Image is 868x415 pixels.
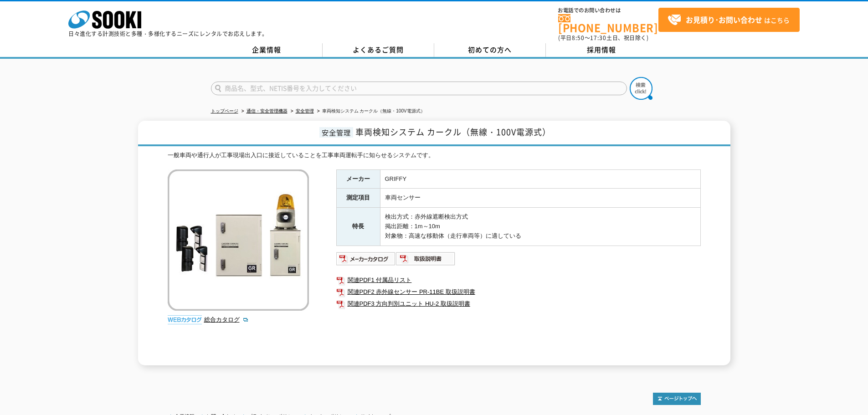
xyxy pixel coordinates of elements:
a: 取扱説明書 [396,257,456,264]
span: お電話でのお問い合わせは [558,8,658,13]
a: 安全管理 [296,108,314,113]
a: トップページ [211,108,238,113]
td: 車両センサー [380,189,700,208]
img: webカタログ [168,315,202,324]
a: [PHONE_NUMBER] [558,14,658,33]
span: 安全管理 [319,127,353,138]
td: 検出方式：赤外線遮断検出方式 掲出距離：1m～10m 対象物：高速な移動体（走行車両等）に適している [380,208,700,246]
li: 車両検知システム カークル（無線・100V電源式） [315,107,425,116]
td: GRIFFY [380,169,700,189]
img: メーカーカタログ [336,251,396,266]
p: 日々進化する計測技術と多種・多様化するニーズにレンタルでお応えします。 [68,31,268,36]
a: 関連PDF3 方向判別ユニット HU-2 取扱説明書 [336,298,701,310]
a: 初めての方へ [434,43,546,57]
a: 関連PDF1 付属品リスト [336,274,701,286]
a: メーカーカタログ [336,257,396,264]
a: 通信・安全管理機器 [247,108,288,113]
a: お見積り･お問い合わせはこちら [658,8,800,32]
span: はこちら [668,13,790,27]
span: 17:30 [590,34,606,42]
img: btn_search.png [630,77,652,100]
span: 車両検知システム カークル（無線・100V電源式） [355,126,551,138]
a: 採用情報 [546,43,657,57]
th: 特長 [336,208,380,246]
th: メーカー [336,169,380,189]
span: 初めての方へ [468,45,512,55]
a: 企業情報 [211,43,323,57]
strong: お見積り･お問い合わせ [686,14,762,25]
input: 商品名、型式、NETIS番号を入力してください [211,82,627,95]
img: 取扱説明書 [396,251,456,266]
span: (平日 ～ 土日、祝日除く) [558,34,648,42]
img: トップページへ [653,393,701,405]
span: 8:50 [572,34,585,42]
img: 車両検知システム カークル（無線・100V電源式） [168,169,309,311]
a: よくあるご質問 [323,43,434,57]
a: 関連PDF2 赤外線センサー PR-11BE 取扱説明書 [336,286,701,298]
div: 一般車両や通行人が工事現場出入口に接近していることを工事車両運転手に知らせるシステムです。 [168,151,701,160]
a: 総合カタログ [204,316,249,323]
th: 測定項目 [336,189,380,208]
